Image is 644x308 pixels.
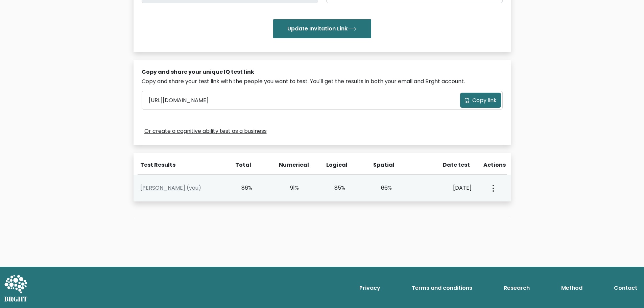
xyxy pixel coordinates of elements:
[326,184,345,192] div: 85%
[373,184,392,192] div: 66%
[421,161,475,169] div: Date test
[142,68,503,76] div: Copy and share your unique IQ test link
[611,281,640,295] a: Contact
[140,184,201,192] a: [PERSON_NAME] (you)
[558,281,585,295] a: Method
[232,161,252,169] div: Total
[326,161,346,169] div: Logical
[233,184,253,192] div: 86%
[140,161,224,169] div: Test Results
[419,184,472,192] div: [DATE]
[280,184,299,192] div: 91%
[460,93,501,108] button: Copy link
[142,77,503,86] div: Copy and share your test link with the people you want to test. You'll get the results in both yo...
[483,161,507,169] div: Actions
[273,19,371,38] button: Update Invitation Link
[472,96,497,104] span: Copy link
[373,161,393,169] div: Spatial
[501,281,532,295] a: Research
[144,127,267,135] a: Or create a cognitive ability test as a business
[409,281,475,295] a: Terms and conditions
[357,281,383,295] a: Privacy
[279,161,299,169] div: Numerical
